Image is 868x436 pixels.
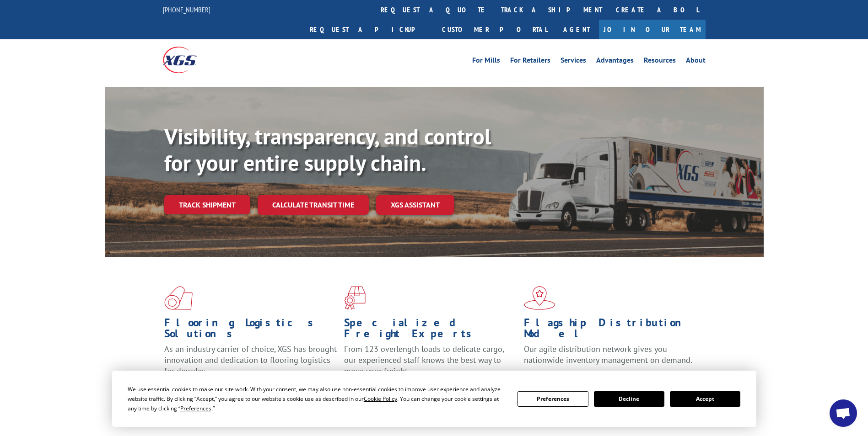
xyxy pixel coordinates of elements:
[435,20,554,39] a: Customer Portal
[128,384,507,413] div: We use essential cookies to make our site work. With your consent, we may also use non-essential ...
[364,395,397,403] span: Cookie Policy
[524,317,697,344] h1: Flagship Distribution Model
[472,57,500,67] a: For Mills
[510,57,550,67] a: For Retailers
[164,344,337,376] span: As an industry carrier of choice, XGS has brought innovation and dedication to flooring logistics...
[112,371,756,427] div: Cookie Consent Prompt
[344,344,517,384] p: From 123 overlength loads to delicate cargo, our experienced staff knows the best way to move you...
[599,20,706,39] a: Join Our Team
[670,391,740,407] button: Accept
[644,57,676,67] a: Resources
[164,317,337,344] h1: Flooring Logistics Solutions
[594,391,664,407] button: Decline
[518,391,588,407] button: Preferences
[344,317,517,344] h1: Specialized Freight Experts
[164,195,250,214] a: Track shipment
[561,57,586,67] a: Services
[258,195,369,215] a: Calculate transit time
[376,195,454,215] a: XGS ASSISTANT
[686,57,706,67] a: About
[303,20,435,39] a: Request a pickup
[163,5,210,14] a: [PHONE_NUMBER]
[524,344,692,365] span: Our agile distribution network gives you nationwide inventory management on demand.
[344,286,366,310] img: xgs-icon-focused-on-flooring-red
[180,404,211,412] span: Preferences
[554,20,599,39] a: Agent
[164,122,491,177] b: Visibility, transparency, and control for your entire supply chain.
[596,57,634,67] a: Advantages
[164,286,193,310] img: xgs-icon-total-supply-chain-intelligence-red
[524,286,555,310] img: xgs-icon-flagship-distribution-model-red
[830,399,857,427] a: Open chat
